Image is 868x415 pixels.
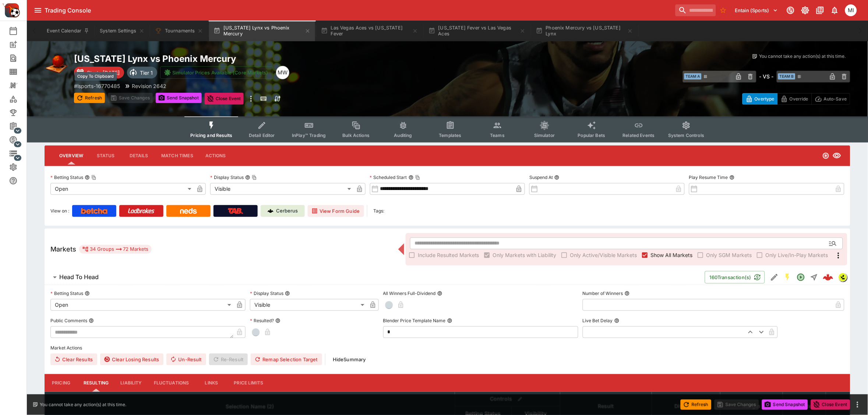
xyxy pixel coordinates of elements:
[250,290,283,296] p: Display Status
[140,69,153,77] p: Tier 1
[261,205,305,217] a: Cerberus
[50,183,194,195] div: Open
[74,53,462,64] h2: Copy To Clipboard
[205,93,244,105] button: Close Event
[276,66,289,79] div: Michael Wilczynski
[684,73,702,80] span: Team A
[843,2,859,18] button: michael.wilczynski
[705,271,765,284] button: 160Transaction(s)
[250,299,367,311] div: Visible
[651,251,693,259] span: Show All Markets
[439,133,462,138] span: Templates
[811,400,850,410] button: Close Event
[583,290,623,296] p: Number of Winners
[128,208,155,214] img: Ladbrokes
[821,270,836,285] a: b463a12f-ea2e-4b2a-9951-81699fcaba6c
[424,21,530,41] button: [US_STATE] Fever vs Las Vegas Aces
[250,317,274,324] p: Resulted?
[730,175,735,180] button: Play Resume Time
[251,354,322,365] button: Remap Selection Target
[415,175,420,180] button: Copy To Clipboard
[42,21,94,41] button: Event Calendar
[409,175,414,180] button: Scheduled StartCopy To Clipboard
[778,73,795,80] span: Team B
[252,175,257,180] button: Copy To Clipboard
[9,122,29,131] div: Management
[9,81,29,90] div: Nexus Entities
[74,82,120,90] p: Copy To Clipboard
[342,133,370,138] span: Bulk Actions
[9,67,29,76] div: Template Search
[132,82,166,90] p: Revision 2642
[45,374,78,392] button: Pricing
[74,93,105,103] button: Refresh
[89,318,94,323] button: Public Comments
[45,7,673,14] div: Trading Console
[9,136,29,144] div: Sports Pricing
[717,4,729,16] button: No Bookmarks
[328,354,370,365] button: HideSummary
[9,176,29,185] div: Help & Support
[790,95,808,103] p: Override
[308,205,364,217] button: View Form Guide
[839,273,847,282] div: lsports
[794,271,808,284] button: Open
[437,291,442,296] button: All Winners Full-Dividend
[755,95,775,103] p: Overtype
[166,354,206,365] button: Un-Result
[742,93,778,105] button: Overtype
[834,251,843,260] svg: More
[50,317,87,324] p: Public Comments
[394,133,412,138] span: Auditing
[766,251,828,259] span: Only Live/In-Play Markets
[275,318,280,323] button: Resulted?
[82,245,149,254] div: 34 Groups 72 Markets
[85,291,90,296] button: Betting Status
[706,251,752,259] span: Only SGM Markets
[209,354,248,365] span: Re-Result
[742,93,850,105] div: Start From
[9,27,29,35] div: Event Calendar
[245,175,250,180] button: Display StatusCopy To Clipboard
[373,205,384,217] label: Tags:
[122,147,155,165] button: Details
[675,4,716,16] input: search
[668,133,704,138] span: System Controls
[762,400,808,410] button: Send Snapshot
[370,174,407,180] p: Scheduled Start
[100,354,163,365] button: Clear Losing Results
[9,40,29,49] div: New Event
[85,175,90,180] button: Betting StatusCopy To Clipboard
[822,152,830,159] svg: Open
[160,66,273,79] button: Simulator Prices Available (Core Markets)
[317,21,423,41] button: Las Vegas Aces vs [US_STATE] Fever
[91,175,96,180] button: Copy To Clipboard
[9,54,29,63] div: Search
[59,273,99,281] h6: Head To Head
[681,400,712,410] button: Refresh
[534,133,555,138] span: Simulator
[9,149,29,158] div: Infrastructure
[209,21,315,41] button: [US_STATE] Lynx vs Phoenix Mercury
[156,93,202,103] button: Send Snapshot
[570,251,637,259] span: Only Active/Visible Markets
[50,299,234,311] div: Open
[228,374,269,392] button: Price Limits
[53,147,89,165] button: Overview
[799,4,812,17] button: Toggle light/dark mode
[78,374,114,392] button: Resulting
[190,133,232,138] span: Pricing and Results
[447,318,452,323] button: Blender Price Template Name
[839,273,847,281] img: lsports
[180,208,197,214] img: Neds
[2,1,20,19] img: PriceKinetics Logo
[285,291,290,296] button: Display Status
[9,108,29,117] div: Tournaments
[114,374,148,392] button: Liability
[490,133,505,138] span: Teams
[247,93,255,105] button: more
[40,401,126,408] p: You cannot take any action(s) at this time.
[148,374,195,392] button: Fluctuations
[9,95,29,103] div: Categories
